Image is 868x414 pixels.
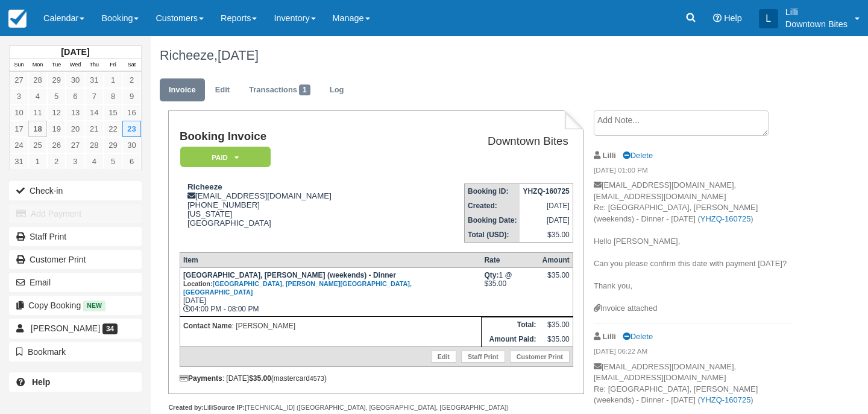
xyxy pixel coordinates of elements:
[465,184,520,199] th: Booking ID:
[431,351,456,363] a: Edit
[10,72,28,88] a: 27
[32,377,50,387] b: Help
[542,271,569,289] div: $35.00
[724,13,742,23] span: Help
[104,137,122,153] a: 29
[104,153,122,170] a: 5
[180,130,409,143] h1: Booking Invoice
[122,137,141,153] a: 30
[104,121,122,137] a: 22
[183,280,412,296] a: [GEOGRAPHIC_DATA], [PERSON_NAME][GEOGRAPHIC_DATA], [GEOGRAPHIC_DATA]
[481,253,539,268] th: Rate
[122,88,141,104] a: 9
[10,121,28,137] a: 17
[623,332,653,341] a: Delete
[9,372,142,392] a: Help
[183,280,412,296] small: Location:
[759,9,778,28] div: L
[187,182,222,191] strong: Richeeze
[168,404,204,411] strong: Created by:
[481,332,539,347] th: Amount Paid:
[9,181,142,200] button: Check-in
[299,84,310,95] span: 1
[700,395,751,404] a: YHZQ-160725
[481,317,539,333] th: Total:
[47,153,66,170] a: 2
[28,104,47,121] a: 11
[321,78,353,102] a: Log
[785,18,848,30] p: Downtown Bites
[10,104,28,121] a: 10
[28,72,47,88] a: 28
[10,137,28,153] a: 24
[10,59,28,72] th: Sun
[66,104,84,121] a: 13
[47,59,66,72] th: Tue
[122,59,141,72] th: Sat
[102,323,118,334] span: 34
[28,153,47,170] a: 1
[218,48,259,63] span: [DATE]
[183,320,478,332] p: : [PERSON_NAME]
[180,146,266,168] a: Paid
[104,104,122,121] a: 15
[213,404,245,411] strong: Source IP:
[539,317,573,333] td: $35.00
[465,213,520,228] th: Booking Date:
[249,374,271,383] strong: $35.00
[603,332,616,341] strong: Lilli
[47,104,66,121] a: 12
[481,268,539,317] td: 1 @ $35.00
[66,121,84,137] a: 20
[28,88,47,104] a: 4
[122,121,141,137] a: 23
[180,374,573,383] div: : [DATE] (mastercard )
[594,303,793,314] div: Invoice attached
[9,342,142,361] button: Bookmark
[9,250,142,269] a: Customer Print
[47,88,66,104] a: 5
[785,6,848,18] p: Lilli
[85,104,104,121] a: 14
[713,14,722,22] i: Help
[122,72,141,88] a: 2
[66,153,84,170] a: 3
[414,135,568,148] h2: Downtown Bites
[465,228,520,243] th: Total (USD):
[603,151,616,160] strong: Lilli
[160,78,205,102] a: Invoice
[9,204,142,223] button: Add Payment
[594,346,793,360] em: [DATE] 06:22 AM
[594,180,793,303] p: [EMAIL_ADDRESS][DOMAIN_NAME], [EMAIL_ADDRESS][DOMAIN_NAME] Re: [GEOGRAPHIC_DATA], [PERSON_NAME] (...
[31,323,100,333] span: [PERSON_NAME]
[594,165,793,179] em: [DATE] 01:00 PM
[180,147,271,168] em: Paid
[122,153,141,170] a: 6
[10,153,28,170] a: 31
[28,59,47,72] th: Mon
[9,227,142,246] a: Staff Print
[66,88,84,104] a: 6
[520,199,573,213] td: [DATE]
[180,268,481,317] td: [DATE] 04:00 PM - 08:00 PM
[85,153,104,170] a: 4
[9,273,142,292] button: Email
[122,104,141,121] a: 16
[28,121,47,137] a: 18
[310,375,324,382] small: 4573
[700,214,751,223] a: YHZQ-160725
[85,72,104,88] a: 31
[465,199,520,213] th: Created:
[160,48,793,63] h1: Richeeze,
[180,182,409,228] div: [EMAIL_ADDRESS][DOMAIN_NAME] [PHONE_NUMBER] [US_STATE] [GEOGRAPHIC_DATA]
[85,88,104,104] a: 7
[9,319,142,338] a: [PERSON_NAME] 34
[61,47,89,57] strong: [DATE]
[104,72,122,88] a: 1
[510,351,570,363] a: Customer Print
[66,137,84,153] a: 27
[85,137,104,153] a: 28
[180,374,222,383] strong: Payments
[539,332,573,347] td: $35.00
[520,228,573,243] td: $35.00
